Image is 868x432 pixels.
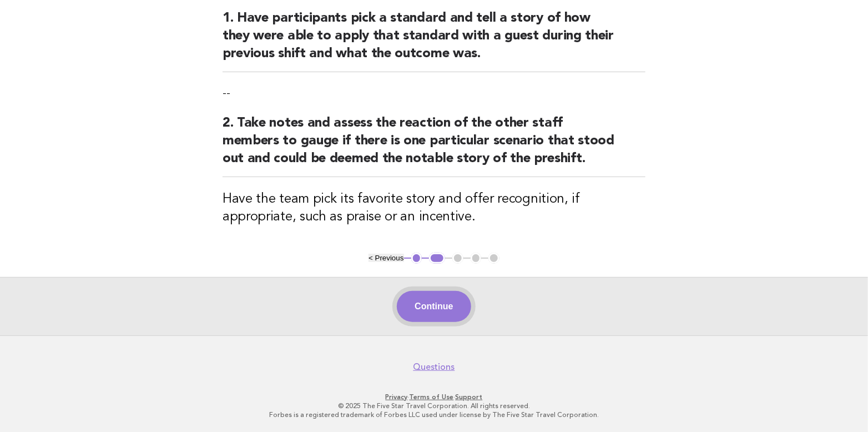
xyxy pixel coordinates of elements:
button: 1 [411,253,422,264]
button: 2 [429,253,445,264]
a: Privacy [386,393,408,401]
a: Questions [413,361,455,373]
a: Terms of Use [410,393,454,401]
button: Continue [397,291,471,322]
p: © 2025 The Five Star Travel Corporation. All rights reserved. [94,401,774,410]
p: -- [223,86,645,101]
h2: 2. Take notes and assess the reaction of the other staff members to gauge if there is one particu... [223,114,645,177]
p: Forbes is a registered trademark of Forbes LLC used under license by The Five Star Travel Corpora... [94,410,774,419]
p: · · [94,393,774,401]
a: Support [456,393,483,401]
button: < Previous [369,254,403,262]
h2: 1. Have participants pick a standard and tell a story of how they were able to apply that standar... [223,9,645,72]
h3: Have the team pick its favorite story and offer recognition, if appropriate, such as praise or an... [223,190,645,226]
